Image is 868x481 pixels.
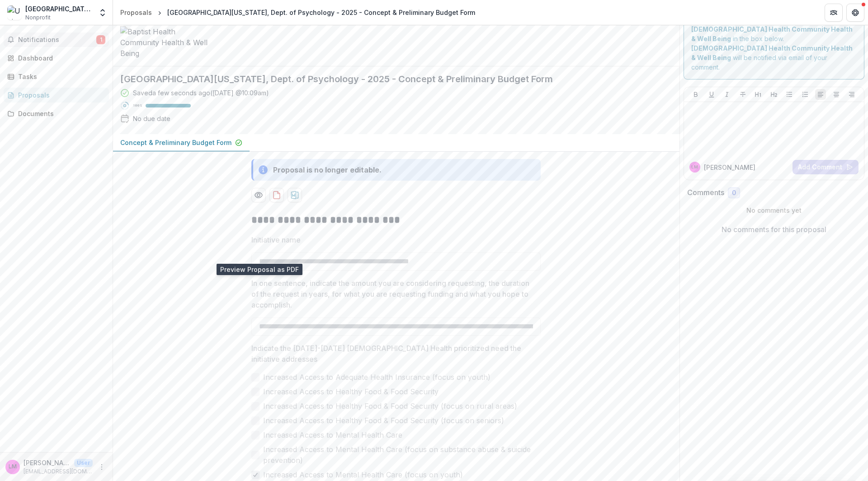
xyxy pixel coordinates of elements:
span: Increased Access to Healthy Food & Food Security [263,386,439,397]
button: Ordered List [800,89,811,100]
span: Increased Access to Mental Health Care [263,430,402,440]
p: [PERSON_NAME] [704,163,755,172]
a: Proposals [117,6,156,19]
a: Tasks [4,69,109,84]
span: Increased Access to Healthy Food & Food Security (focus on rural areas) [263,401,517,411]
div: Proposals [18,90,102,100]
span: Nonprofit [25,14,51,22]
button: Preview 4d712717-abff-4f35-85a2-fc85d5bc9291-0.pdf [251,188,266,202]
span: Increased Access to Mental Health Care (focus on substance abuse & suicide prevention) [263,444,541,466]
button: Open entity switcher [96,4,109,22]
div: No due date [133,114,170,123]
button: Heading 1 [753,89,764,100]
span: Increased Access to Mental Health Care (focus on youth) [263,469,463,480]
button: Italicize [722,89,732,100]
button: Align Left [815,89,826,100]
div: Send comments or questions to in the box below. will be notified via email of your comment. [684,7,865,79]
div: Documents [18,109,102,118]
button: Bullet List [784,89,795,100]
div: Logan Marcum [691,165,698,169]
h2: Comments [687,188,724,197]
button: Align Right [846,89,857,100]
div: Saved a few seconds ago ( [DATE] @ 10:09am ) [133,88,269,98]
p: No comments for this proposal [722,224,826,235]
img: Baptist Health Community Health & Well Being [120,26,211,59]
nav: breadcrumb [117,6,479,19]
a: Proposals [4,88,109,103]
span: Increased Access to Healthy Food & Food Security (focus on seniors) [263,415,504,426]
button: Strike [737,89,748,100]
p: [EMAIL_ADDRESS][DOMAIN_NAME] [24,467,93,476]
button: Get Help [846,4,864,22]
strong: [DEMOGRAPHIC_DATA] Health Community Health & Well Being [691,25,853,42]
span: Notifications [18,36,96,44]
p: 100 % [133,103,142,109]
p: No comments yet [687,205,861,215]
button: More [96,462,107,472]
p: [PERSON_NAME] [24,458,71,467]
span: Increased Access to Adequate Health Insurance (focus on youth) [263,372,491,383]
span: 1 [96,35,105,44]
img: University of Florida, Dept. of Health Disparities [7,5,22,20]
button: Underline [706,89,717,100]
button: Notifications1 [4,33,109,47]
strong: [DEMOGRAPHIC_DATA] Health Community Health & Well Being [691,44,853,61]
h2: [GEOGRAPHIC_DATA][US_STATE], Dept. of Psychology - 2025 - Concept & Preliminary Budget Form [120,74,658,84]
button: Heading 2 [769,89,779,100]
p: Initiative name [251,234,301,245]
button: Bold [690,89,701,100]
div: Logan Marcum [9,464,17,470]
button: Align Center [831,89,842,100]
a: Documents [4,106,109,121]
div: Proposal is no longer editable. [273,164,382,175]
a: Dashboard [4,51,109,65]
button: download-proposal [269,188,284,202]
button: download-proposal [288,188,302,202]
span: 0 [732,189,736,197]
button: Partners [825,4,843,22]
div: [GEOGRAPHIC_DATA][US_STATE], Dept. of Health Disparities [25,4,93,14]
div: Tasks [18,72,102,81]
div: Proposals [120,8,152,17]
p: In one sentence, indicate the amount you are considering requesting, the duration of the request ... [251,278,535,310]
p: Indicate the [DATE]-[DATE] [DEMOGRAPHIC_DATA] Health prioritized need the initiative addresses [251,343,535,364]
div: Dashboard [18,53,102,63]
p: Concept & Preliminary Budget Form [120,138,231,147]
button: Add Comment [793,160,859,174]
div: [GEOGRAPHIC_DATA][US_STATE], Dept. of Psychology - 2025 - Concept & Preliminary Budget Form [167,8,475,17]
p: User [74,459,93,467]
